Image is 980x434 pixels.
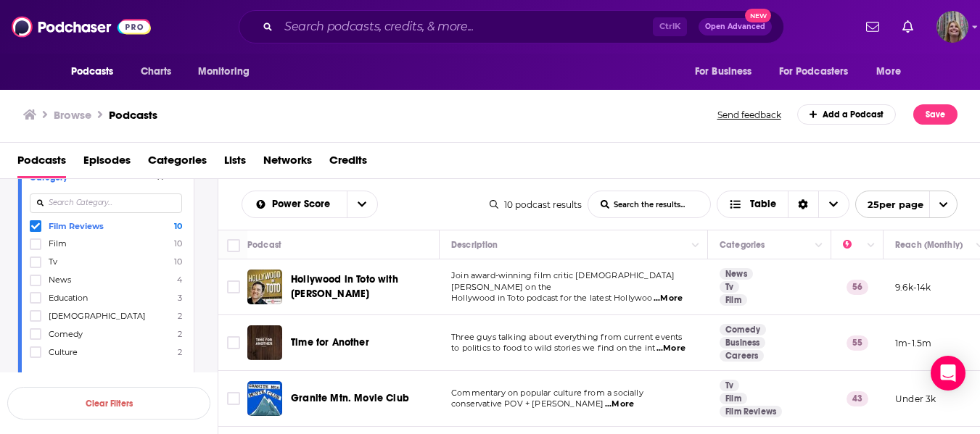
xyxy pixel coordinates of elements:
[451,388,643,398] span: Commentary on popular culture from a socially
[30,371,182,379] button: More Categories
[855,191,958,218] button: open menu
[451,343,655,353] span: to politics to food to wild stories we find on the int
[49,293,88,303] span: Education
[49,275,71,285] span: News
[656,343,685,354] span: ...More
[860,14,885,39] a: Show notifications dropdown
[451,236,498,254] div: Description
[699,18,772,36] button: Open AdvancedNew
[178,347,182,357] span: 2
[83,149,131,178] a: Episodes
[247,236,281,254] div: Podcast
[770,58,870,85] button: open menu
[705,23,765,30] span: Open Advanced
[131,58,181,85] a: Charts
[263,149,312,178] span: Networks
[291,273,398,300] span: Hollywood in Toto with [PERSON_NAME]
[717,191,849,218] button: Choose View
[451,293,652,303] span: Hollywood in Toto podcast for the latest Hollywoo
[49,311,146,321] span: [DEMOGRAPHIC_DATA]
[178,329,182,339] span: 2
[897,14,919,39] a: Show notifications dropdown
[936,11,968,43] button: Show profile menu
[49,329,83,339] span: Comedy
[227,392,240,405] span: Toggle select row
[174,238,182,249] span: 10
[895,393,936,405] p: Under 3k
[177,275,182,285] span: 4
[291,336,369,349] span: Time for Another
[329,149,367,178] a: Credits
[720,393,747,404] a: Film
[847,391,868,406] p: 43
[71,62,114,82] span: Podcasts
[451,398,604,409] span: conservative POV + [PERSON_NAME]
[895,281,931,293] p: 9.6k-14k
[720,236,765,254] div: Categories
[720,380,739,391] a: Tv
[750,199,776,209] span: Table
[54,108,91,122] h3: Browse
[653,17,687,36] span: Ctrl K
[73,371,132,379] span: More Categories
[272,199,335,209] span: Power Score
[847,335,868,350] p: 55
[12,13,151,41] img: Podchaser - Follow, Share and Rate Podcasts
[605,398,634,410] span: ...More
[866,58,919,85] button: open menu
[291,335,369,350] a: Time for Another
[936,11,968,43] img: User Profile
[7,387,210,420] button: Clear Filters
[247,381,282,416] img: Granite Mtn. Movie Club
[49,256,57,267] span: Tv
[17,149,66,178] a: Podcasts
[895,236,963,254] div: Reach (Monthly)
[720,294,747,306] a: Film
[178,293,182,303] span: 3
[49,347,78,357] span: Culture
[720,281,739,293] a: Tv
[695,62,752,82] span: For Business
[720,337,765,349] a: Business
[247,270,282,304] img: Hollywood in Toto with Christian Toto
[30,193,182,213] input: Search Category...
[810,237,828,254] button: Column Actions
[779,62,849,82] span: For Podcasters
[797,104,897,125] a: Add a Podcast
[174,221,182,231] span: 10
[685,58,770,85] button: open menu
[936,11,968,43] span: Logged in as CGorges
[847,280,868,294] p: 56
[347,191,377,217] button: open menu
[843,236,863,254] div: Power Score
[178,311,182,321] span: 2
[931,356,965,391] div: Open Intercom Messenger
[239,10,784,43] div: Search podcasts, credits, & more...
[247,325,282,360] img: Time for Another
[109,108,157,122] a: Podcasts
[654,293,683,304] span: ...More
[242,191,378,218] h2: Choose List sort
[895,337,931,349] p: 1m-1.5m
[291,272,435,301] a: Hollywood in Toto with [PERSON_NAME]
[49,221,104,231] span: Film Reviews
[687,237,704,254] button: Column Actions
[720,350,764,362] a: Careers
[174,256,182,267] span: 10
[720,268,753,280] a: News
[198,62,250,82] span: Monitoring
[141,62,172,82] span: Charts
[148,149,207,178] a: Categories
[224,149,246,178] a: Lists
[745,9,771,22] span: New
